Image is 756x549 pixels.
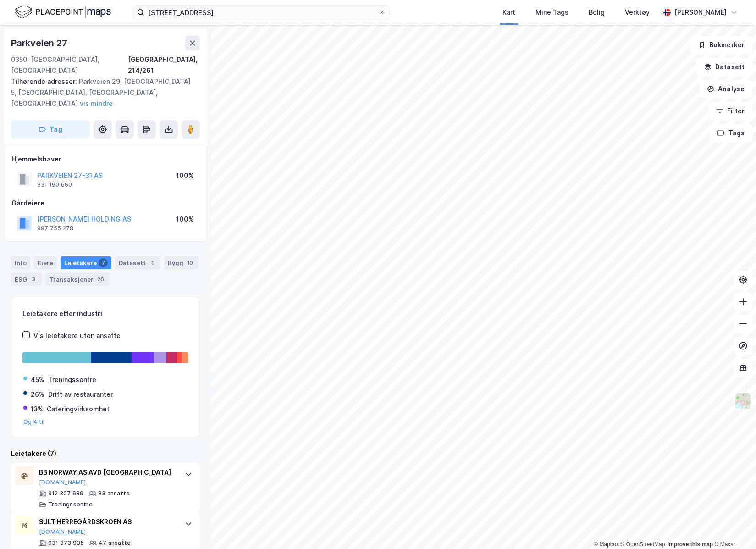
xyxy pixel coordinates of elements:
[11,154,199,165] div: Hjemmelshaver
[734,392,752,410] img: Z
[115,256,160,269] div: Datasett
[589,7,605,18] div: Bolig
[48,374,96,385] div: Treningssentre
[11,78,79,85] span: Tilhørende adresser:
[99,258,108,267] div: 7
[37,181,72,189] div: 931 190 660
[176,170,194,181] div: 100%
[148,258,157,267] div: 1
[48,539,84,547] div: 931 373 935
[99,539,131,547] div: 47 ansatte
[11,448,200,459] div: Leietakere (7)
[39,467,176,478] div: BB NORWAY AS AVD [GEOGRAPHIC_DATA]
[164,256,199,269] div: Bygg
[710,124,752,142] button: Tags
[11,36,69,50] div: Parkveien 27
[128,54,200,76] div: [GEOGRAPHIC_DATA], 214/261
[621,541,665,548] a: OpenStreetMap
[535,7,568,18] div: Mine Tags
[699,80,752,98] button: Analyse
[502,7,515,18] div: Kart
[594,541,619,548] a: Mapbox
[39,528,86,536] button: [DOMAIN_NAME]
[11,273,42,286] div: ESG
[29,275,38,284] div: 3
[11,120,90,139] button: Tag
[176,214,194,225] div: 100%
[48,490,83,497] div: 912 307 689
[34,256,57,269] div: Eiere
[708,102,752,120] button: Filter
[31,404,43,415] div: 13%
[11,76,193,109] div: Parkveien 29, [GEOGRAPHIC_DATA] 5, [GEOGRAPHIC_DATA], [GEOGRAPHIC_DATA], [GEOGRAPHIC_DATA]
[11,256,30,269] div: Info
[625,7,650,18] div: Verktøy
[48,389,113,400] div: Drift av restauranter
[11,54,128,76] div: 0350, [GEOGRAPHIC_DATA], [GEOGRAPHIC_DATA]
[95,275,106,284] div: 20
[674,7,727,18] div: [PERSON_NAME]
[185,258,195,267] div: 10
[33,330,121,341] div: Vis leietakere uten ansatte
[690,36,752,54] button: Bokmerker
[31,374,44,385] div: 45%
[31,389,44,400] div: 26%
[710,505,756,549] iframe: Chat Widget
[98,490,130,497] div: 83 ansatte
[11,198,199,209] div: Gårdeiere
[39,479,86,486] button: [DOMAIN_NAME]
[23,418,45,426] button: Og 4 til
[15,4,111,20] img: logo.f888ab2527a4732fd821a326f86c7f29.svg
[696,58,752,76] button: Datasett
[39,516,176,527] div: SULT HERREGÅRDSKROEN AS
[37,225,73,232] div: 997 755 278
[61,256,111,269] div: Leietakere
[710,505,756,549] div: Kontrollprogram for chat
[144,6,378,19] input: Søk på adresse, matrikkel, gårdeiere, leietakere eller personer
[48,501,93,508] div: Treningssentre
[668,541,713,548] a: Improve this map
[47,404,110,415] div: Cateringvirksomhet
[22,308,188,319] div: Leietakere etter industri
[45,273,110,286] div: Transaksjoner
